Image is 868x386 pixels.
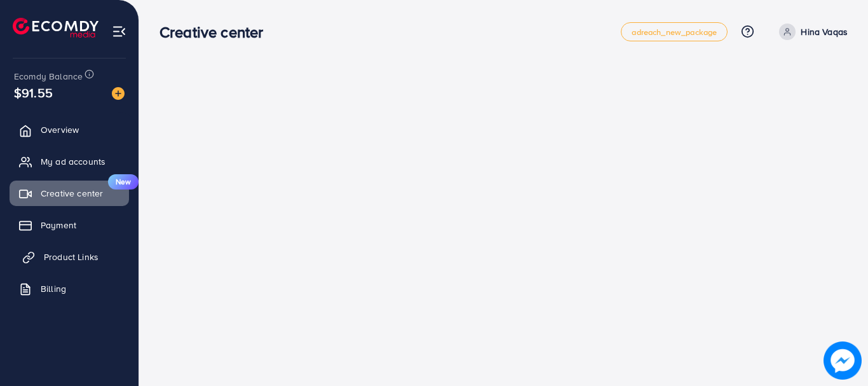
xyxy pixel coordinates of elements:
[10,181,129,206] a: Creative centerNew
[112,24,126,39] img: menu
[14,70,83,83] span: Ecomdy Balance
[774,24,848,40] a: Hina Vaqas
[801,24,848,39] p: Hina Vaqas
[41,187,103,200] span: Creative center
[44,251,98,263] span: Product Links
[10,276,129,301] a: Billing
[41,155,105,168] span: My ad accounts
[621,22,728,41] a: adreach_new_package
[14,83,53,102] span: $91.55
[41,219,76,231] span: Payment
[112,87,125,100] img: image
[159,23,273,41] h3: Creative center
[10,117,129,142] a: Overview
[41,282,66,295] span: Billing
[10,244,129,270] a: Product Links
[10,149,129,174] a: My ad accounts
[10,212,129,238] a: Payment
[632,28,717,36] span: adreach_new_package
[13,18,98,38] img: logo
[41,123,79,136] span: Overview
[108,174,139,190] span: New
[824,341,862,380] img: image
